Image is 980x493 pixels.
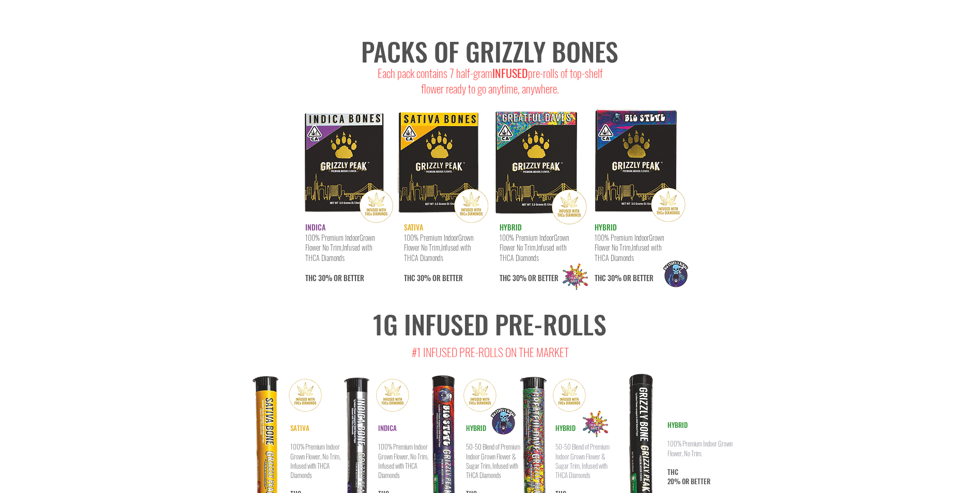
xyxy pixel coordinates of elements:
[595,232,649,243] span: 100% Premium Indoor
[305,232,360,243] span: 100% Premium Indoor
[466,423,486,433] span: HYBRID
[667,420,688,430] span: HYBRID
[374,377,411,414] img: THC-infused.png
[404,242,471,283] span: THC 30% OR BETTER
[555,257,595,297] img: GD-logo.png
[590,99,689,227] img: 7BS.png
[305,232,375,253] span: Grown Flower No Trim,
[595,232,664,253] span: Grown Flower No Trim,
[361,32,618,70] span: PACKS OF GRIZZLY BONES
[492,65,528,81] span: INFUSED
[373,304,606,343] span: 1G INFUSED PRE-ROLLS
[404,232,473,253] span: Grown Flower No Trim,
[555,423,575,433] span: HYBRID
[300,102,396,227] img: 7indica.png
[378,441,428,480] span: 100% Premium Indoor Grown Flower, No Trim, Infused with THCA Diamonds
[404,232,458,243] span: 100% Premium Indoor
[392,100,490,228] img: 7sativa.png
[404,242,471,263] span: Infused with THCA Diamonds
[500,232,569,253] span: Grown Flower No Trim,
[595,242,661,283] span: THC 30% OR BETTER
[466,441,520,480] span: 50-50 Blend of Premium Indoor Grown Flower & Sugar Trim, Infused with THCA Diamonds
[305,242,372,263] span: Infused with THCA Diamonds
[490,99,590,229] img: 7gd.png
[305,222,325,233] span: INDICA
[595,242,661,263] span: Infused with THCA Diamonds
[461,377,499,414] img: THC-infused.png
[500,232,554,243] span: 100% Premium Indoor
[378,65,603,97] span: Each pack contains 7 half-gram pre-rolls of top-shelf flower ready to go anytime, anywhere.
[667,467,710,486] span: THC 20% OR BETTER
[480,398,526,444] img: BS-Logo.png
[551,377,588,414] img: THC-infused.png
[500,242,566,283] span: THC 30% OR BETTER
[595,222,617,233] span: HYBRID
[290,441,340,480] span: 100% Premium Indoor Grown Flower, No Trim, Infused with THCA Diamonds
[575,404,615,444] img: GD-logo.png
[305,242,372,283] span: THC 30% OR BETTER
[412,344,569,360] span: #1 INFUSED PRE-ROLLS ON THE MARKET
[653,251,698,297] img: BS-Logo.png
[500,242,566,263] span: Infused with THCA Diamonds
[555,441,610,480] span: 50-50 Blend of Premium Indoor Grown Flower & Sugar Trim, Infused with THCA Diamonds
[287,377,324,414] img: THC-infused.png
[667,438,733,458] span: 100% Premium Indoor Grown Flower, No Trim.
